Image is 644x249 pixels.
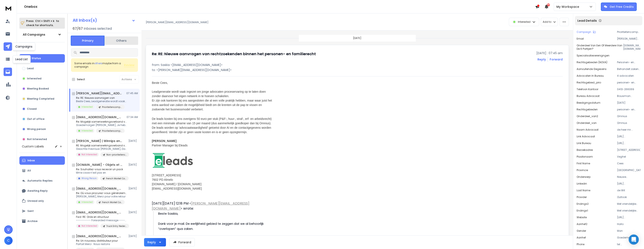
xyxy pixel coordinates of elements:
p: Prioriteitencampagne Ochtend | Eleads [617,30,641,34]
button: Not Interested [19,135,65,143]
button: Primary [71,36,104,46]
button: Reply [144,238,166,246]
p: Press to check for shortcuts. [26,19,59,27]
p: Re: Où vous procurez-vous généralement [76,191,127,195]
p: Interested [82,201,93,204]
p: Re: RE: Nieuwe aanvragen van [76,96,127,100]
p: Not Interested [82,224,97,228]
h1: Onebox [24,4,535,9]
p: onderdeel_van2 [577,115,598,118]
p: Omnius [617,115,641,118]
p: Sent [27,209,34,213]
p: Onderwerp [577,175,591,179]
button: Out of office [19,115,65,123]
button: Review [124,63,135,67]
p: Plaatsnaam [577,155,593,158]
p: Wrong Person [82,177,97,180]
p: Add to [543,20,551,24]
p: Campaign [577,30,591,34]
p: My Workspace [556,5,581,9]
div: Lead List [13,55,31,63]
p: Met vriendelijke groet uit [GEOGRAPHIC_DATA] [617,209,641,212]
button: C [4,236,13,245]
button: Unread only [19,197,65,205]
label: Select [77,78,85,81]
div: Reply [147,240,156,244]
div: Campaigns [13,43,35,51]
button: Archive [19,217,65,225]
span: Dank voor je mail. De eerlijkheid gebied te zeggen dat we al behoorlijk “overlopen” qua zaken. [158,222,265,231]
button: Closed [19,105,65,113]
p: Lead Details [577,19,597,23]
p: Goedemorgen [617,236,641,239]
h3: Filters [19,46,65,52]
p: Meeting Booked [27,87,49,90]
p: [DATE] [128,234,138,238]
button: Automatic Replies [19,177,65,185]
button: Lead [19,64,65,73]
p: Bureau advocaat [577,94,600,98]
p: rechtsgebied_prio [577,81,601,84]
h1: [DOMAIN_NAME] - Objets et textiles personnalisés [76,163,122,167]
h1: [EMAIL_ADDRESS][DOMAIN_NAME] [76,210,122,214]
p: Aanvullende gegevens [577,67,607,71]
p: Phone [577,243,584,246]
p: Prioriteitencampagne Ochtend | Eleads [102,106,122,109]
p: Archive [27,220,37,223]
p: Link Bureau [577,142,591,145]
p: [PERSON_NAME][EMAIL_ADDRESS][DOMAIN_NAME] [146,21,208,24]
button: Meeting Booked [19,84,65,93]
h1: [PERSON_NAME][EMAIL_ADDRESS][DOMAIN_NAME] [76,91,122,95]
p: Non-prioriteitencampagne Hele Dag | Eleads [106,153,127,156]
div: [STREET_ADDRESS] [152,173,275,178]
button: Campaign [577,30,596,34]
p: [DATE] [128,139,138,143]
p: Bezoekadres [577,148,593,152]
p: Outlook [617,195,641,199]
button: All Campaigns [19,30,65,39]
div: [DOMAIN_NAME] / [DOMAIN_NAME] [152,182,275,186]
p: Gender [577,229,586,233]
p: Prioriteitencampagne Middag | Eleads [102,129,122,133]
div: Forward [550,57,563,62]
p: French Market Campaign | Group B | Ralateam | Max 1 per Company [106,177,126,180]
span: Ctrl + Shift + k [35,19,55,23]
p: Telefoon Kantoor [577,88,598,91]
div: De leads kosten bij ons overigens 50 euro per stuk (P&F-, huur-, straf-, erf- en arbeidsrecht) me... [152,117,275,134]
div: [EMAIL_ADDRESS][DOMAIN_NAME] [152,186,275,191]
p: linkedin [577,182,587,185]
p: Get Free Credits [610,5,634,9]
div: Beste Cees, [152,81,275,85]
p: [STREET_ADDRESS] [617,148,641,152]
button: Awaiting Reply [19,187,65,195]
p: onderdeel_van [577,121,597,125]
p: from: Saskia <[EMAIL_ADDRESS][DOMAIN_NAME]> [152,63,563,67]
h3: Inboxes selected [84,26,112,31]
p: Beedigingsdatum [577,101,600,104]
p: [PERSON_NAME], Merci pour votre retour [76,195,127,198]
p: de Wit [617,189,641,192]
p: Re: Un nouveau distributeur pour [76,239,125,242]
p: Cees [617,162,641,165]
p: Last Name [577,189,590,192]
p: [URL][DOMAIN_NAME] [617,182,641,185]
p: First Name [577,162,590,165]
p: [PERSON_NAME][EMAIL_ADDRESS][DOMAIN_NAME] [617,37,641,40]
p: Re: Mogelijk samenwerkingsverband voor civiel [76,120,127,123]
p: Naam Advocaat [577,128,599,131]
p: Parfait Merci . Nous restons [76,242,125,246]
p: Lead [27,67,34,70]
p: Geachte mevrouw [PERSON_NAME], Dank voor [76,147,127,151]
p: Omnius [617,121,641,125]
p: Closed [27,107,37,111]
button: Others [104,36,138,45]
p: 0413-266069 [617,88,641,91]
p: Man [617,229,641,233]
p: tel:[PHONE_NUMBER] [617,243,641,246]
button: All Inbox(s) [69,16,139,24]
button: Sent [19,207,65,215]
p: Mme cisse n’est pas en [76,171,127,174]
p: Veghel [617,155,641,158]
p: Unread only [27,199,44,203]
